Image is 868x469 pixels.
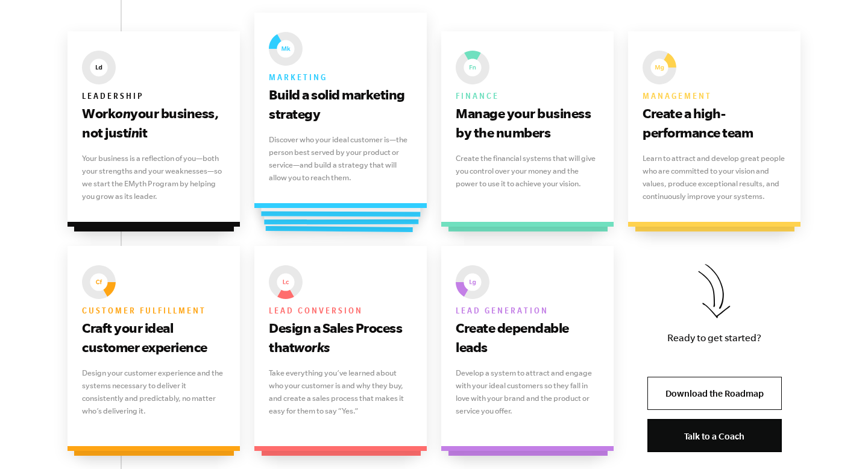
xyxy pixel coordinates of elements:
[643,89,786,104] h6: Management
[82,51,116,84] img: EMyth The Seven Essential Systems: Leadership
[82,304,225,318] h6: Customer fulfillment
[82,152,225,203] p: Your business is a reflection of you—both your strengths and your weaknesses—so we start the EMyt...
[82,318,225,357] h3: Craft your ideal customer experience
[82,89,225,104] h6: Leadership
[269,318,412,357] h3: Design a Sales Process that
[269,265,303,299] img: EMyth The Seven Essential Systems: Lead conversion
[269,71,412,85] h6: Marketing
[269,133,412,184] p: Discover who your ideal customer is—the person best served by your product or service—and build a...
[456,304,599,318] h6: Lead generation
[643,152,786,203] p: Learn to attract and develop great people who are committed to your vision and values, produce ex...
[684,431,744,441] span: Talk to a Coach
[643,104,786,142] h3: Create a high-performance team
[643,51,676,84] img: EMyth The Seven Essential Systems: Management
[456,51,489,84] img: EMyth The Seven Essential Systems: Finance
[269,85,412,124] h3: Build a solid marketing strategy
[808,411,868,469] iframe: Chat Widget
[269,32,303,66] img: EMyth The Seven Essential Systems: Marketing
[128,125,139,140] i: in
[456,318,599,357] h3: Create dependable leads
[82,367,225,417] p: Design your customer experience and the systems necessary to deliver it consistently and predicta...
[456,89,599,104] h6: Finance
[115,105,130,121] i: on
[82,104,225,142] h3: Work your business, not just it
[269,304,412,318] h6: Lead conversion
[456,152,599,190] p: Create the financial systems that will give you control over your money and the power to use it t...
[456,265,489,299] img: EMyth The Seven Essential Systems: Lead generation
[647,377,782,410] a: Download the Roadmap
[456,367,599,417] p: Develop a system to attract and engage with your ideal customers so they fall in love with your b...
[456,104,599,142] h3: Manage your business by the numbers
[647,419,782,452] a: Talk to a Coach
[647,330,782,346] p: Ready to get started?
[698,264,731,318] img: Download the Roadmap
[82,265,116,299] img: EMyth The Seven Essential Systems: Customer fulfillment
[294,339,330,354] i: works
[269,367,412,417] p: Take everything you’ve learned about who your customer is and why they buy, and create a sales pr...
